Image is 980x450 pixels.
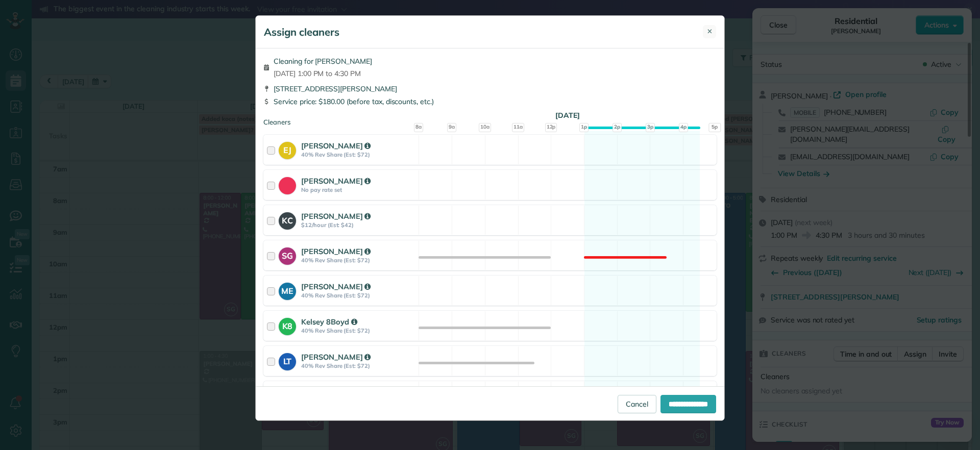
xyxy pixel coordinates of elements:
strong: [PERSON_NAME] [301,282,371,291]
strong: [PERSON_NAME] [301,211,371,221]
strong: 40% Rev Share (Est: $72) [301,257,415,264]
strong: No pay rate set [301,186,415,193]
h5: Assign cleaners [264,25,339,39]
strong: LT [279,353,296,367]
div: [STREET_ADDRESS][PERSON_NAME] [263,84,717,94]
strong: 40% Rev Share (Est: $72) [301,327,415,334]
strong: [PERSON_NAME] [301,246,371,256]
strong: KC [279,212,296,227]
strong: ME [279,283,296,297]
strong: [PERSON_NAME] [301,141,371,151]
span: Cleaning for [PERSON_NAME] [274,56,372,66]
strong: [PERSON_NAME] [301,352,371,362]
strong: 40% Rev Share (Est: $72) [301,362,415,369]
strong: K8 [279,318,296,332]
strong: EJ [279,142,296,156]
div: Service price: $180.00 (before tax, discounts, etc.) [263,96,717,107]
strong: Kelsey 8Boyd [301,317,357,327]
strong: $12/hour (Est: $42) [301,221,415,229]
strong: [PERSON_NAME] [301,176,371,186]
span: ✕ [707,27,713,36]
strong: 40% Rev Share (Est: $72) [301,151,415,158]
a: Cancel [618,395,656,413]
div: Cleaners [263,117,717,120]
span: [DATE] 1:00 PM to 4:30 PM [274,68,372,79]
strong: 40% Rev Share (Est: $72) [301,292,415,299]
strong: SG [279,247,296,262]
